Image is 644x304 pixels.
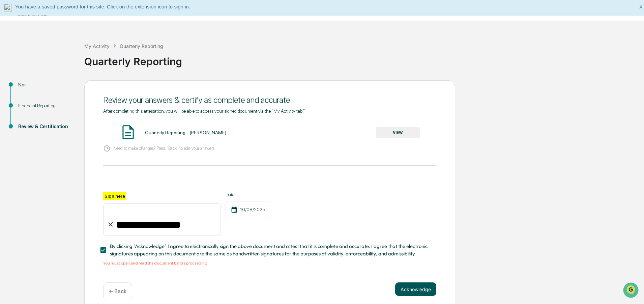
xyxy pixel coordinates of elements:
[49,86,54,91] div: 🗄️
[23,58,85,64] div: We're available if you need us!
[4,95,45,107] a: 🔎Data Lookup
[84,50,641,67] div: Quarterly Reporting
[103,192,126,200] label: Sign here
[103,108,305,114] span: After completing this attestation, you will be able to access your signed document via the "My Ac...
[7,14,123,25] p: How can we help?
[109,288,126,295] p: ← Back
[48,114,82,119] a: Powered byPylon
[145,130,226,135] div: Quarterly Reporting - [PERSON_NAME]
[376,127,420,138] button: VIEW
[18,102,74,109] div: Financial Reporting
[4,82,46,94] a: 🖐️Preclearance
[226,201,270,218] div: 10/08/2025
[103,261,436,266] div: You must open and read the document before proceeding.
[7,99,12,104] div: 🔎
[84,43,110,49] div: My Activity
[18,81,74,88] div: Start
[56,85,84,92] span: Attestations
[110,243,431,258] span: By clicking "Acknowledge" I agree to electronically sign the above document and attest that it is...
[622,282,641,300] iframe: Open customer support
[18,123,74,130] div: Review & Certification
[13,85,43,92] span: Preclearance
[639,4,643,9] span: X
[115,54,123,62] button: Start new chat
[46,82,86,94] a: 🗄️Attestations
[7,52,19,64] img: 1746055101610-c473b297-6a78-478c-a979-82029cc54cd1
[7,86,12,91] div: 🖐️
[103,95,436,105] div: Review your answers & certify as complete and accurate
[113,146,214,151] p: Need to make changes? Press "Back" to edit your answers
[226,192,270,197] label: Date
[13,98,42,105] span: Data Lookup
[395,282,436,296] button: Acknowledge
[15,4,190,9] span: You have a saved password for this site. Click on the extension icon to sign in.
[23,52,111,58] div: Start new chat
[120,124,137,141] img: Document Icon
[67,114,82,119] span: Pylon
[120,43,163,49] div: Quarterly Reporting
